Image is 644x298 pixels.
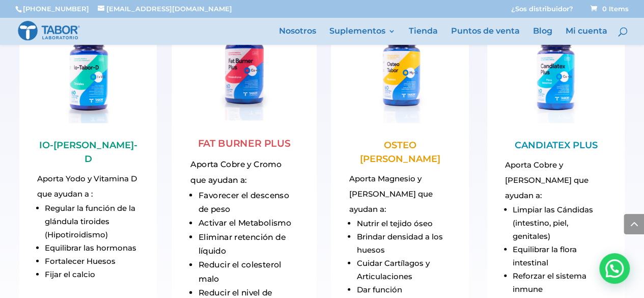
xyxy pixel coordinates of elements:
span: Nutrir el tejido óseo [356,219,432,228]
a: Nosotros [279,28,316,45]
a: [PHONE_NUMBER] [23,5,89,13]
span: Limpiar las Cándidas (intestino, piel, genitales) [513,205,593,241]
a: Tienda [409,28,438,45]
span: Brindar densidad a los huesos [356,232,442,255]
span: Fijar el calcio [45,269,95,279]
span: 0 Items [591,5,629,13]
a: CANDIATEX PLUS [514,140,597,151]
span: Fortalecer Huesos [45,256,116,266]
a: Puntos de venta [451,28,520,45]
span: Favorecer el descenso de peso [199,189,290,213]
a: 0 Items [589,5,629,13]
span: Reducir el colesterol malo [199,259,282,283]
span: Equilibrar las hormonas [45,243,136,253]
a: Mi cuenta [566,28,607,45]
a: OSTEO [PERSON_NAME] [360,140,440,165]
span: Eliminar retención de líquido [199,231,286,255]
a: ¿Sos distribuidor? [511,6,573,17]
span: Aporta Yodo y Vitamina D que ayudan a : [37,174,137,199]
a: IO-[PERSON_NAME]-D [39,140,137,165]
span: Regular la función de la glándula tiroides (Hipotiroidismo) [45,203,135,239]
a: Blog [533,28,552,45]
span: Aporta Magnesio y [PERSON_NAME] que ayudan a: [349,174,432,214]
a: FAT BURNER PLUS [198,138,291,149]
span: Cuidar Cartílagos y Articulaciones [356,258,429,281]
img: Laboratorio Tabor [17,20,80,42]
span: Aporta Cobre y Cromo que ayudan a: [190,159,282,185]
span: Equilibrar la flora intestinal [513,245,577,267]
a: [EMAIL_ADDRESS][DOMAIN_NAME] [98,5,232,13]
span: Activar el Metabolismo [199,218,292,228]
a: Suplementos [329,28,396,45]
span: Aporta Cobre y [PERSON_NAME] que ayudan a: [505,160,589,200]
span: Reforzar el sistema inmune [513,271,586,294]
